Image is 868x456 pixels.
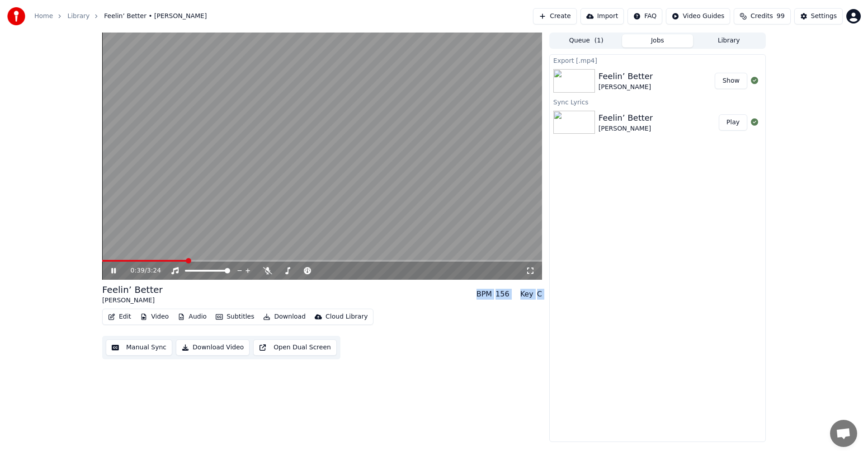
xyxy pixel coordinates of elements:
[627,8,662,24] button: FAQ
[551,34,622,47] button: Queue
[131,266,152,275] div: /
[147,266,161,275] span: 3:24
[794,8,843,24] button: Settings
[599,112,653,124] div: Feelin’ Better
[476,289,492,300] div: BPM
[734,8,790,24] button: Credits99
[212,310,258,323] button: Subtitles
[102,283,163,296] div: Feelin’ Better
[599,70,653,83] div: Feelin’ Better
[106,339,172,356] button: Manual Sync
[599,83,653,92] div: [PERSON_NAME]
[104,310,135,323] button: Edit
[811,12,837,21] div: Settings
[777,12,785,21] span: 99
[533,8,577,24] button: Create
[594,36,604,45] span: ( 1 )
[495,289,509,300] div: 156
[719,114,747,131] button: Play
[622,34,693,47] button: Jobs
[7,7,25,25] img: youka
[715,73,747,89] button: Show
[830,420,857,447] a: Open chat
[104,12,207,21] span: Feelin’ Better • [PERSON_NAME]
[102,296,163,305] div: [PERSON_NAME]
[137,310,172,323] button: Video
[325,312,368,321] div: Cloud Library
[174,310,210,323] button: Audio
[131,266,145,275] span: 0:39
[253,339,337,356] button: Open Dual Screen
[550,96,765,107] div: Sync Lyrics
[537,289,542,300] div: C
[520,289,533,300] div: Key
[34,12,207,21] nav: breadcrumb
[693,34,764,47] button: Library
[176,339,250,356] button: Download Video
[67,12,90,21] a: Library
[580,8,624,24] button: Import
[599,124,653,133] div: [PERSON_NAME]
[750,12,773,21] span: Credits
[34,12,53,21] a: Home
[550,55,765,66] div: Export [.mp4]
[666,8,730,24] button: Video Guides
[259,310,309,323] button: Download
